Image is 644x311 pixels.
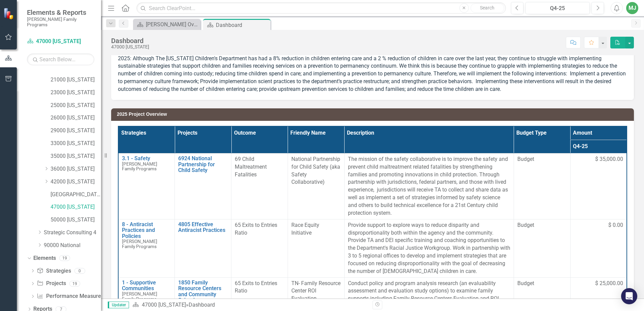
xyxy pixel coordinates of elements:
span: 65 Exits to Entries Ratio [235,280,277,294]
h3: 2025 Project Overview [117,112,631,117]
a: 25000 [US_STATE] [51,102,101,109]
a: 26000 [US_STATE] [51,114,101,122]
div: 47000 [US_STATE] [111,44,149,49]
div: [PERSON_NAME] Overview [146,20,199,29]
span: 69 Child Maltreatment Fatalities [235,156,267,178]
div: 0 [74,268,85,274]
p: 2025: Although The [US_STATE] Children's Department has had a 8% reduction in children entering c... [118,54,627,93]
span: [PERSON_NAME] Family Programs [122,161,157,172]
span: Budget [517,280,567,287]
small: [PERSON_NAME] Family Programs [27,16,94,28]
a: 29000 [US_STATE] [51,127,101,135]
a: Strategies [37,267,71,275]
a: 47000 [US_STATE] [142,302,186,308]
div: 19 [69,281,80,286]
td: Double-Click to Edit [570,153,627,219]
a: 50000 [US_STATE] [51,216,101,224]
a: 4805 Effective Antiracist Practices [178,221,228,233]
span: Budget [517,155,567,163]
a: 21000 [US_STATE] [51,76,101,84]
a: Elements [33,254,56,262]
div: » [132,301,367,309]
div: 19 [59,255,70,261]
span: $ 25,000.00 [595,280,623,287]
span: $ 35,000.00 [595,155,623,163]
button: MJ [626,2,638,14]
p: Provide support to explore ways to reduce disparity and disproportionality both within the agency... [348,221,510,275]
span: National Partnership for Child Safety (aka Safety Collaborative) [291,156,340,185]
a: 1 - Supportive Communities [122,280,171,291]
div: Dashboard [189,302,215,308]
a: 33000 [US_STATE] [51,140,101,147]
a: 35000 [US_STATE] [51,152,101,160]
span: TN- Family Resource Center ROI Evaluation [291,280,341,302]
td: Double-Click to Edit [288,153,344,219]
div: Dashboard [216,21,269,29]
span: Search [480,5,494,10]
div: Dashboard [111,37,149,44]
a: 23000 [US_STATE] [51,89,101,97]
a: 47000 [US_STATE] [27,38,94,45]
img: ClearPoint Strategy [3,8,15,20]
span: [PERSON_NAME] Family Programs [122,239,157,249]
a: [GEOGRAPHIC_DATA][US_STATE] [51,191,101,199]
td: Double-Click to Edit [570,219,627,277]
td: Double-Click to Edit [231,153,288,219]
a: 36000 [US_STATE] [51,165,101,173]
a: Performance Measures [37,292,103,300]
span: Race Equity Initiative [291,222,319,236]
button: Search [471,3,504,13]
input: Search ClearPoint... [136,2,506,14]
span: $ 0.00 [608,221,623,229]
td: Double-Click to Edit Right Click for Context Menu [175,219,231,277]
div: Open Intercom Messenger [621,288,637,304]
td: Double-Click to Edit Right Click for Context Menu [175,153,231,219]
a: 47000 [US_STATE] [51,203,101,211]
td: Double-Click to Edit Right Click for Context Menu [118,153,175,219]
td: Double-Click to Edit Right Click for Context Menu [118,219,175,277]
p: The mission of the safety collaborative is to improve the safety and prevent child maltreatment r... [348,155,510,217]
span: [PERSON_NAME] Family Programs [122,291,157,302]
p: Conduct policy and program analysis research (an evaluability assessment and evaluation study opt... [348,280,510,310]
span: 65 Exits to Entries Ratio [235,222,277,236]
a: 90000 National [44,242,101,249]
input: Search Below... [27,54,94,65]
a: Strategic Consulting 4 [44,229,101,237]
a: 8 - Antiracist Practices and Policies [122,221,171,239]
a: 3.1 - Safety [122,155,171,162]
div: Q4-25 [528,4,587,12]
a: [PERSON_NAME] Overview [135,20,199,29]
span: Elements & Reports [27,8,94,16]
td: Double-Click to Edit [231,219,288,277]
a: Projects [37,280,66,287]
a: 6924 National Partnership for Child Safety [178,155,228,173]
td: Double-Click to Edit [344,153,514,219]
button: Q4-25 [525,2,590,14]
span: Budget [517,221,567,229]
td: Double-Click to Edit [344,219,514,277]
a: 42000 [US_STATE] [51,178,101,186]
span: Updater [108,302,129,308]
a: 1850 Family Resource Centers and Community Schools [178,280,228,303]
td: Double-Click to Edit [288,219,344,277]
